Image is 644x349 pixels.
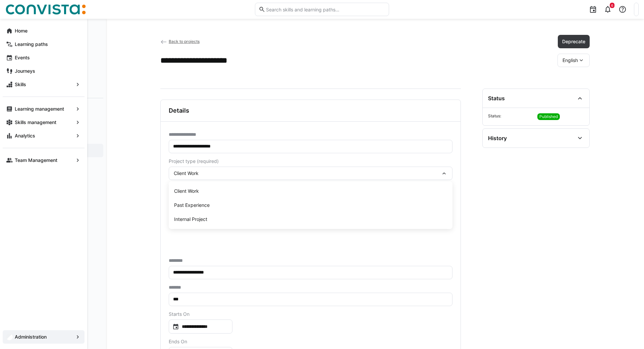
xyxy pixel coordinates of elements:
[562,57,578,64] span: English
[169,339,187,344] span: Ends On
[561,38,586,45] span: Deprecate
[488,135,507,141] div: History
[558,35,590,48] button: Deprecate
[265,6,385,12] input: Search skills and learning paths…
[539,114,558,119] span: Published
[488,113,535,120] span: Status:
[174,188,199,194] span: Client Work
[160,39,200,44] a: Back to projects
[169,39,200,44] span: Back to projects
[169,311,190,317] span: Starts On
[488,95,505,102] div: Status
[174,170,199,176] span: Client Work
[611,3,613,7] span: 6
[169,159,219,164] span: Project type (required)
[169,107,189,114] h3: Details
[174,202,210,209] span: Past Experience
[174,216,207,223] span: Internal Project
